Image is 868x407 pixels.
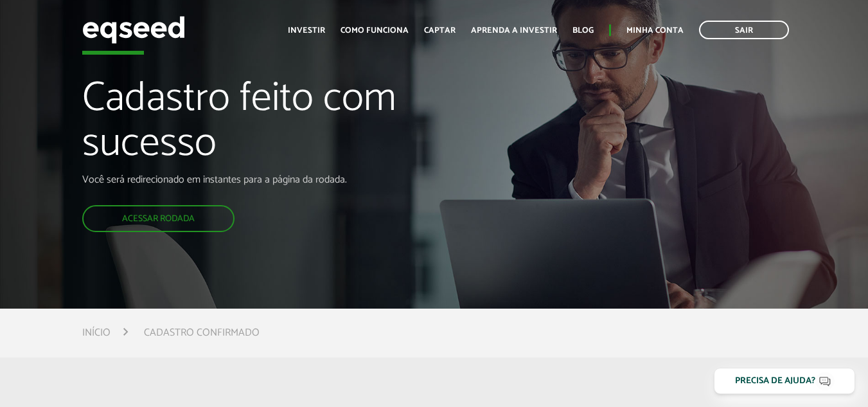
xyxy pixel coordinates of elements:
[341,26,409,35] a: Como funciona
[82,77,497,174] h1: Cadastro feito com sucesso
[144,324,260,341] li: Cadastro confirmado
[82,328,111,338] a: Início
[82,13,185,47] img: EqSeed
[288,26,325,35] a: Investir
[572,26,594,35] a: Blog
[424,26,456,35] a: Captar
[699,21,789,39] a: Sair
[82,174,497,186] p: Você será redirecionado em instantes para a página da rodada.
[82,205,235,232] a: Acessar rodada
[471,26,557,35] a: Aprenda a investir
[626,26,684,35] a: Minha conta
